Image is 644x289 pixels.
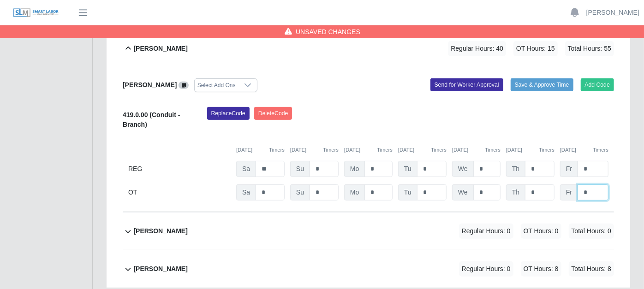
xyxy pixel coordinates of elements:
span: Fr [560,184,578,201]
span: Th [506,161,525,177]
button: Add Code [581,78,614,91]
span: Sa [236,161,256,177]
b: [PERSON_NAME] [133,44,187,53]
button: Timers [431,146,447,154]
button: Save & Approve Time [511,78,573,91]
div: [DATE] [506,146,555,154]
span: Tu [398,184,417,201]
button: Timers [323,146,339,154]
span: Unsaved Changes [296,27,360,36]
button: [PERSON_NAME] Regular Hours: 0 OT Hours: 0 Total Hours: 0 [123,212,614,250]
span: OT Hours: 0 [521,224,561,239]
button: Timers [377,146,393,154]
span: OT Hours: 15 [513,41,558,56]
button: [PERSON_NAME] Regular Hours: 0 OT Hours: 8 Total Hours: 8 [123,250,614,288]
span: Su [290,184,310,201]
span: Th [506,184,525,201]
div: [DATE] [560,146,608,154]
div: REG [128,161,231,177]
div: [DATE] [236,146,285,154]
button: Send for Worker Approval [430,78,503,91]
span: Total Hours: 55 [565,41,614,56]
div: [DATE] [344,146,393,154]
img: SLM Logo [13,8,59,18]
button: ReplaceCode [207,107,250,120]
b: 419.0.00 (Conduit - Branch) [123,111,180,128]
span: Sa [236,184,256,201]
a: View/Edit Notes [179,81,189,88]
button: Timers [539,146,555,154]
div: Select Add Ons [195,79,239,92]
div: [DATE] [290,146,339,154]
div: [DATE] [452,146,501,154]
b: [PERSON_NAME] [123,81,177,88]
div: OT [128,184,231,201]
b: [PERSON_NAME] [133,264,187,274]
span: OT Hours: 8 [521,261,561,277]
button: Timers [593,146,608,154]
span: Su [290,161,310,177]
span: Regular Hours: 0 [459,224,513,239]
span: Mo [344,161,365,177]
span: We [452,184,474,201]
span: Total Hours: 0 [569,224,614,239]
span: Total Hours: 8 [569,261,614,277]
span: Tu [398,161,417,177]
span: Fr [560,161,578,177]
b: [PERSON_NAME] [133,226,187,236]
span: Regular Hours: 0 [459,261,513,277]
button: [PERSON_NAME] Regular Hours: 40 OT Hours: 15 Total Hours: 55 [123,30,614,67]
a: [PERSON_NAME] [586,8,639,18]
button: Timers [269,146,285,154]
div: [DATE] [398,146,447,154]
span: We [452,161,474,177]
span: Mo [344,184,365,201]
span: Regular Hours: 40 [448,41,506,56]
button: DeleteCode [254,107,292,120]
button: Timers [485,146,501,154]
